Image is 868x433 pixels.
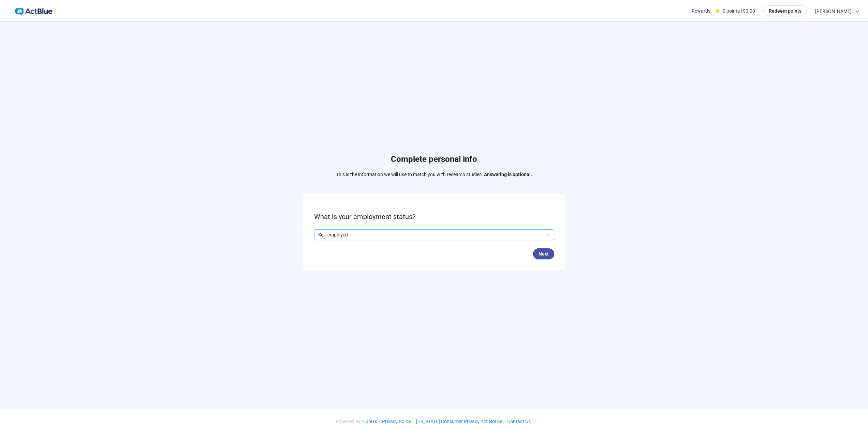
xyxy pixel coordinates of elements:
[533,248,554,259] button: Next
[314,212,554,222] p: What is your employment status?
[336,419,361,424] span: Powered by
[318,230,544,240] p: Self-employed
[815,0,852,22] span: [PERSON_NAME]
[380,419,413,424] a: Privacy Policy
[361,419,379,424] a: HubUX
[336,418,532,425] div: · · ·
[505,419,532,424] a: Contact Us
[336,171,532,178] p: This is the information we will use to match you with research studies.
[414,419,504,424] a: [US_STATE] Consumer Privacy Act Notice
[539,250,549,258] span: Next
[855,9,860,14] span: down
[715,9,720,13] span: star
[484,172,532,177] strong: Answering is optional.
[763,5,807,16] button: Redeem points
[336,153,532,166] h1: Complete personal info
[769,7,801,15] span: Redeem points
